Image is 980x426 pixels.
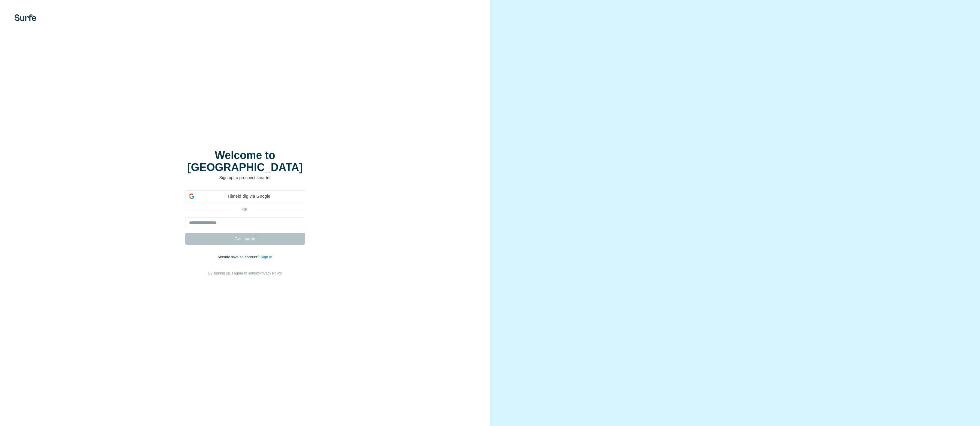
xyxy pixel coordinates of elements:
[185,149,305,173] h1: Welcome to [GEOGRAPHIC_DATA]
[236,207,255,212] p: or
[14,14,36,21] img: Surfe's logo
[247,271,257,275] a: Terms
[185,175,305,181] p: Sign up to prospect smarter
[197,193,301,199] span: Tilmeld dig via Google
[185,190,305,202] div: Tilmeld dig via Google
[259,271,282,275] a: Privacy Policy
[260,255,272,259] a: Sign in
[208,271,282,275] span: By signing up, I agree to &
[218,255,260,259] span: Already have an account?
